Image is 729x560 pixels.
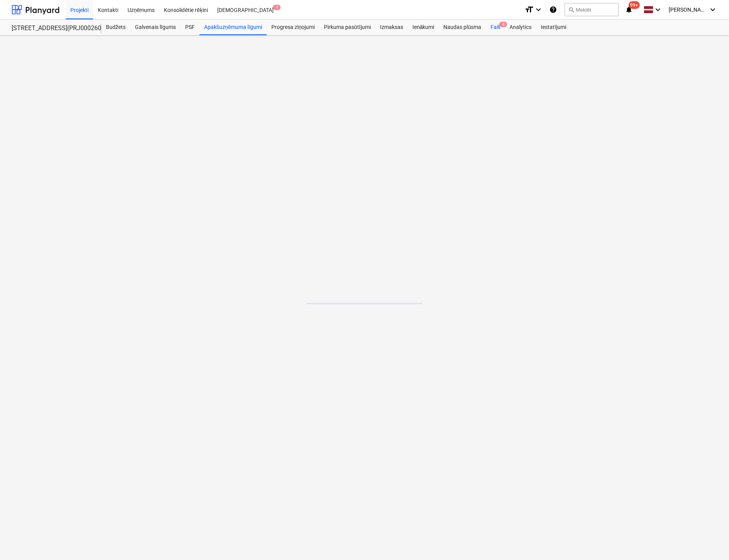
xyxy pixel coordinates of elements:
[199,20,267,35] a: Apakšuzņēmuma līgumi
[534,5,543,14] i: keyboard_arrow_down
[536,20,571,35] a: Iestatījumi
[273,5,281,10] span: 7
[505,20,536,35] a: Analytics
[130,20,181,35] a: Galvenais līgums
[101,20,130,35] a: Budžets
[181,20,199,35] a: PSF
[486,20,505,35] div: Faili
[408,20,439,35] a: Ienākumi
[690,523,729,560] iframe: Chat Widget
[267,20,319,35] a: Progresa ziņojumi
[499,22,507,27] span: 8
[669,7,707,13] span: [PERSON_NAME]
[319,20,375,35] a: Pirkuma pasūtījumi
[439,20,486,35] a: Naudas plūsma
[565,3,619,16] button: Meklēt
[525,5,534,14] i: format_size
[12,24,92,32] div: [STREET_ADDRESS](PRJ0002600) 2601946
[486,20,505,35] a: Faili8
[708,5,717,14] i: keyboard_arrow_down
[375,20,408,35] a: Izmaksas
[629,1,640,9] span: 99+
[625,5,633,14] i: notifications
[653,5,663,14] i: keyboard_arrow_down
[568,7,574,13] span: search
[549,5,557,14] i: Zināšanu pamats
